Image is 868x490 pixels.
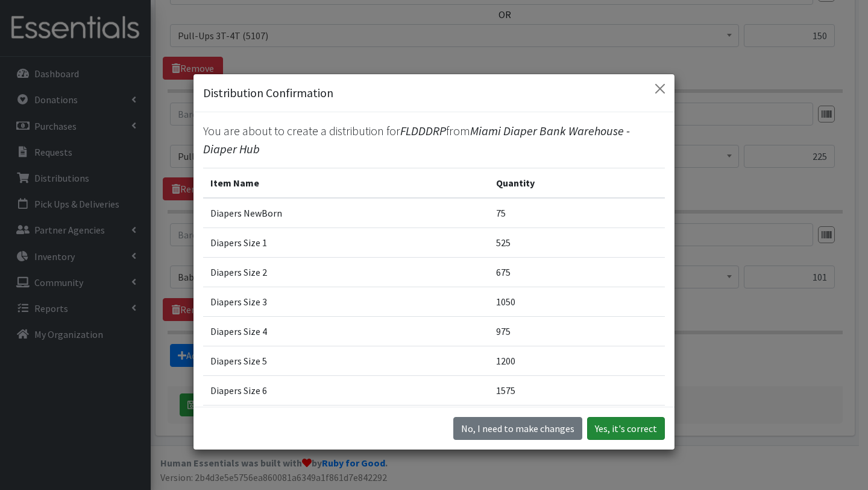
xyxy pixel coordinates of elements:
td: 1200 [489,346,665,376]
span: FLDDDRP [400,123,446,138]
td: Diapers Size 2 [203,258,489,287]
td: Diapers Size 4 [203,317,489,346]
td: Diaper Size 7 [203,406,489,435]
td: 75 [489,198,665,228]
th: Item Name [203,168,489,199]
td: 975 [489,406,665,435]
td: Diapers Size 1 [203,228,489,258]
td: Diapers Size 5 [203,346,489,376]
button: No I need to make changes [453,417,582,440]
p: You are about to create a distribution for from [203,122,665,158]
td: Diapers Size 6 [203,376,489,406]
td: 525 [489,228,665,258]
td: 1575 [489,376,665,406]
td: Diapers NewBorn [203,198,489,228]
td: 1050 [489,287,665,317]
td: Diapers Size 3 [203,287,489,317]
th: Quantity [489,168,665,199]
button: Close [650,79,670,98]
button: Yes, it's correct [587,417,665,440]
td: 975 [489,317,665,346]
td: 675 [489,258,665,287]
h5: Distribution Confirmation [203,84,333,102]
